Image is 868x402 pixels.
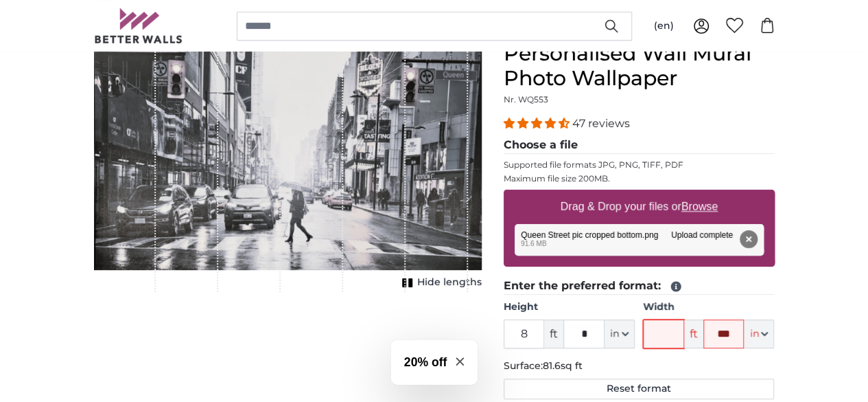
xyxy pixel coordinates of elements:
[504,278,775,295] legend: Enter the preferred format:
[94,41,482,292] div: 1 of 1
[504,159,775,170] p: Supported file formats JPG, PNG, TIFF, PDF
[504,379,775,399] button: Reset format
[643,14,685,38] button: (en)
[504,300,635,314] label: Height
[504,94,548,104] span: Nr. WQ553
[684,320,703,348] span: ft
[504,359,775,373] p: Surface:
[744,320,774,348] button: in
[504,173,775,184] p: Maximum file size 200MB.
[572,117,630,130] span: 47 reviews
[504,137,775,154] legend: Choose a file
[681,201,718,212] u: Browse
[504,117,572,130] span: 4.38 stars
[544,320,563,348] span: ft
[94,8,183,43] img: Betterwalls
[605,320,635,348] button: in
[543,359,583,372] span: 81.6sq ft
[643,300,774,314] label: Width
[610,327,619,341] span: in
[504,41,775,91] h1: Personalised Wall Mural Photo Wallpaper
[749,327,758,341] span: in
[554,193,723,221] label: Drag & Drop your files or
